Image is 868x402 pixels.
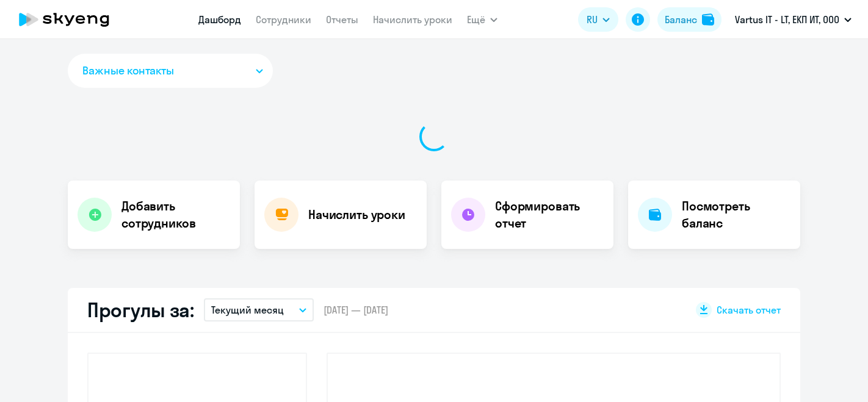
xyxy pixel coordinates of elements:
button: Vartus IT - LT, ЕКП ИТ, ООО [729,5,858,34]
h4: Сформировать отчет [495,198,604,232]
span: [DATE] — [DATE] [324,303,388,317]
h2: Прогулы за: [87,298,194,322]
span: Скачать отчет [717,303,781,317]
a: Отчеты [326,13,358,26]
a: Дашборд [198,13,241,26]
p: Текущий месяц [211,303,284,317]
button: Ещё [467,7,497,32]
button: Балансbalance [657,7,722,32]
p: Vartus IT - LT, ЕКП ИТ, ООО [735,12,839,27]
span: RU [587,12,598,27]
div: Баланс [665,12,697,27]
span: Ещё [467,12,485,27]
button: Важные контакты [68,54,273,88]
a: Сотрудники [256,13,311,26]
button: RU [578,7,618,32]
h4: Посмотреть баланс [682,198,790,232]
a: Начислить уроки [373,13,452,26]
button: Текущий месяц [204,298,314,321]
span: Важные контакты [82,63,174,79]
h4: Начислить уроки [308,206,405,223]
img: balance [702,13,714,26]
h4: Добавить сотрудников [121,198,230,232]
